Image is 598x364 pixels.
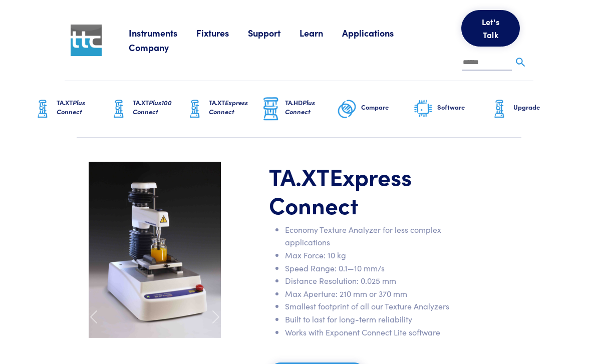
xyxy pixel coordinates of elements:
[57,98,85,116] span: Plus Connect
[109,97,129,122] img: ta-xt-graphic.png
[342,27,413,39] a: Applications
[300,27,342,39] a: Learn
[269,162,473,219] h1: TA.XT
[248,27,300,39] a: Support
[285,313,473,326] li: Built to last for long-term reliability
[33,97,53,122] img: ta-xt-graphic.png
[285,262,473,275] li: Speed Range: 0.1—10 mm/s
[89,162,221,338] img: carousel-express-bloom.jpg
[57,98,109,116] h6: TA.XT
[109,81,185,137] a: TA.XTPlus100 Connect
[209,98,248,116] span: Express Connect
[285,98,337,116] h6: TA.HD
[129,27,196,39] a: Instruments
[285,300,473,313] li: Smallest footprint of all our Texture Analyzers
[461,10,520,47] button: Let's Talk
[269,160,412,221] span: Express Connect
[285,223,473,249] li: Economy Texture Analyzer for less complex applications
[133,98,172,116] span: Plus100 Connect
[185,81,261,137] a: TA.XTExpress Connect
[129,41,188,54] a: Company
[413,99,433,120] img: software-graphic.png
[285,274,473,287] li: Distance Resolution: 0.025 mm
[337,97,357,122] img: compare-graphic.png
[285,249,473,262] li: Max Force: 10 kg
[71,25,102,56] img: ttc_logo_1x1_v1.0.png
[489,81,565,137] a: Upgrade
[285,287,473,300] li: Max Aperture: 210 mm or 370 mm
[513,103,565,112] h6: Upgrade
[437,103,489,112] h6: Software
[489,97,509,122] img: ta-xt-graphic.png
[261,81,337,137] a: TA.HDPlus Connect
[413,81,489,137] a: Software
[133,98,185,116] h6: TA.XT
[285,98,315,116] span: Plus Connect
[261,96,281,122] img: ta-hd-graphic.png
[337,81,413,137] a: Compare
[209,98,261,116] h6: TA.XT
[33,81,109,137] a: TA.XTPlus Connect
[285,326,473,339] li: Works with Exponent Connect Lite software
[361,103,413,112] h6: Compare
[185,97,205,122] img: ta-xt-graphic.png
[196,27,248,39] a: Fixtures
